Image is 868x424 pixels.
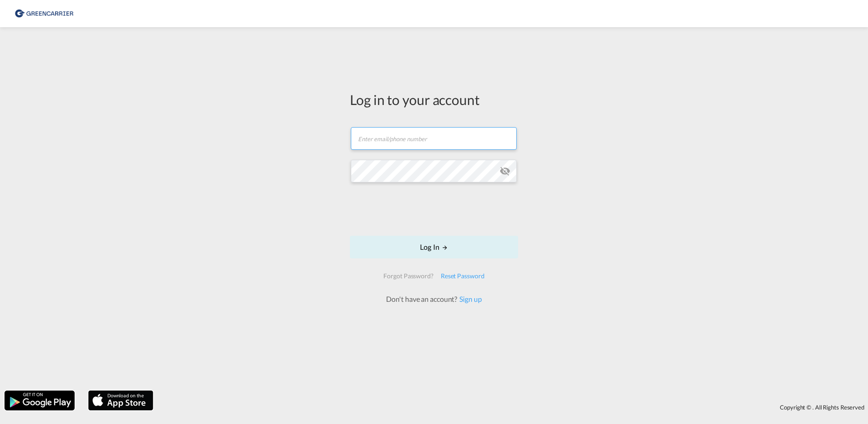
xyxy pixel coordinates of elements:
[350,236,518,258] button: LOGIN
[380,268,437,284] div: Forgot Password?
[500,166,510,176] md-icon: icon-eye-off
[350,90,518,109] div: Log in to your account
[87,390,154,411] img: apple.png
[4,390,75,411] img: google.png
[376,294,491,304] div: Don't have an account?
[351,127,517,150] input: Enter email/phone number
[14,4,75,24] img: 8cf206808afe11efa76fcd1e3d746489.png
[158,400,868,415] div: Copyright © . All Rights Reserved
[457,295,481,303] a: Sign up
[365,191,503,227] iframe: reCAPTCHA
[437,268,488,284] div: Reset Password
